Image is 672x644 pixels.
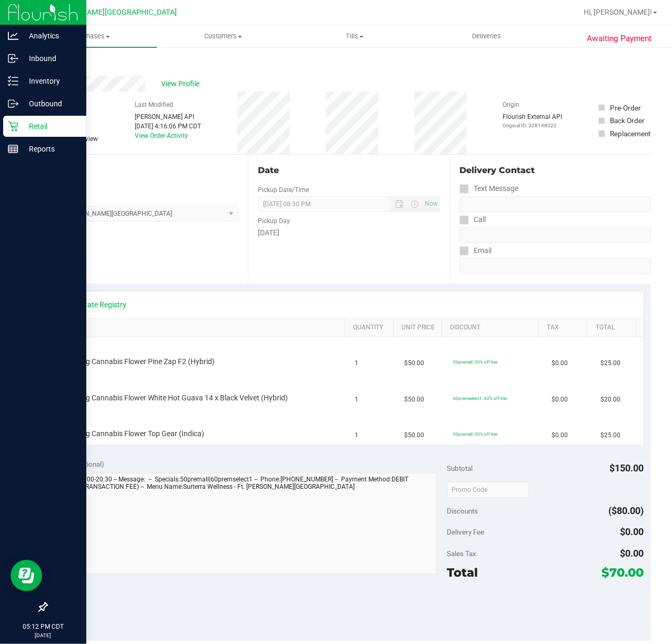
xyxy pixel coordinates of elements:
label: Origin [503,100,520,109]
span: Discounts [447,501,478,520]
span: 60premselect1: 60% off line [453,396,507,401]
span: Delivery Fee [447,528,485,536]
label: Pickup Day [258,216,290,226]
span: $20.00 [600,395,620,405]
span: Hi, [PERSON_NAME]! [584,8,652,16]
span: $0.00 [551,358,568,368]
p: 05:12 PM CDT [5,622,82,631]
span: Subtotal [447,464,473,472]
p: Original ID: 328148022 [503,122,563,129]
p: Analytics [18,29,82,42]
inline-svg: Reports [8,144,18,154]
div: Location [46,164,238,177]
span: Tills [289,32,420,41]
a: Unit Price [402,324,438,332]
span: Total [447,565,478,580]
span: Purchases [25,32,157,41]
p: Outbound [18,97,82,110]
span: 1 [355,430,359,440]
span: Deliveries [458,32,515,41]
p: Retail [18,120,82,133]
a: Quantity [353,324,389,332]
span: Customers [157,32,288,41]
div: Replacement [610,128,650,139]
p: Inventory [18,75,82,87]
span: FT 3.5g Cannabis Flower Top Gear (Indica) [66,429,205,439]
input: Promo Code [447,482,529,498]
a: Discount [450,324,535,332]
a: Customers [157,25,288,47]
inline-svg: Analytics [8,31,18,41]
a: View Order Activity [135,132,188,139]
a: Purchases [25,25,157,47]
div: Date [258,164,440,177]
label: Last Modified [135,100,173,109]
span: 50premall: 50% off line [453,359,497,365]
span: $0.00 [551,395,568,405]
inline-svg: Inventory [8,76,18,86]
span: Awaiting Payment [587,33,652,45]
span: $150.00 [610,462,644,474]
div: Back Order [610,115,645,126]
div: Pre-Order [610,103,641,113]
div: Delivery Contact [459,164,651,177]
p: Reports [18,143,82,155]
p: Inbound [18,52,82,65]
span: $0.00 [551,430,568,440]
input: Format: (999) 999-9999 [459,196,651,212]
a: Deliveries [420,25,552,47]
span: $0.00 [620,526,644,537]
span: 50premall: 50% off line [453,431,497,437]
span: $25.00 [600,358,620,368]
span: View Profile [161,78,203,89]
span: Sales Tax [447,549,477,558]
span: $50.00 [404,358,424,368]
a: Total [596,324,631,332]
span: FT 3.5g Cannabis Flower White Hot Guava 14 x Black Velvet (Hybrid) [66,393,288,403]
div: [DATE] [258,227,440,238]
inline-svg: Outbound [8,98,18,109]
p: [DATE] [5,631,82,639]
span: 1 [355,358,359,368]
span: ($80.00) [609,505,644,516]
label: Call [459,212,486,227]
span: $0.00 [620,548,644,559]
a: Tills [289,25,420,47]
label: Pickup Date/Time [258,185,309,195]
span: $50.00 [404,430,424,440]
span: $25.00 [600,430,620,440]
input: Format: (999) 999-9999 [459,227,651,243]
span: $50.00 [404,395,424,405]
inline-svg: Retail [8,121,18,132]
div: [PERSON_NAME] API [135,112,201,122]
label: Text Message [459,181,518,196]
a: SKU [62,324,341,332]
span: 1 [355,395,359,405]
div: Flourish External API [503,112,563,129]
label: Email [459,243,492,258]
span: FT 3.5g Cannabis Flower Pine Zap F2 (Hybrid) [66,357,215,367]
span: $70.00 [602,565,644,580]
a: View State Registry [64,299,127,310]
div: [DATE] 4:16:06 PM CDT [135,122,201,131]
inline-svg: Inbound [8,53,18,64]
a: Tax [547,324,583,332]
span: Ft [PERSON_NAME][GEOGRAPHIC_DATA] [38,8,177,17]
iframe: Resource center [11,560,42,591]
